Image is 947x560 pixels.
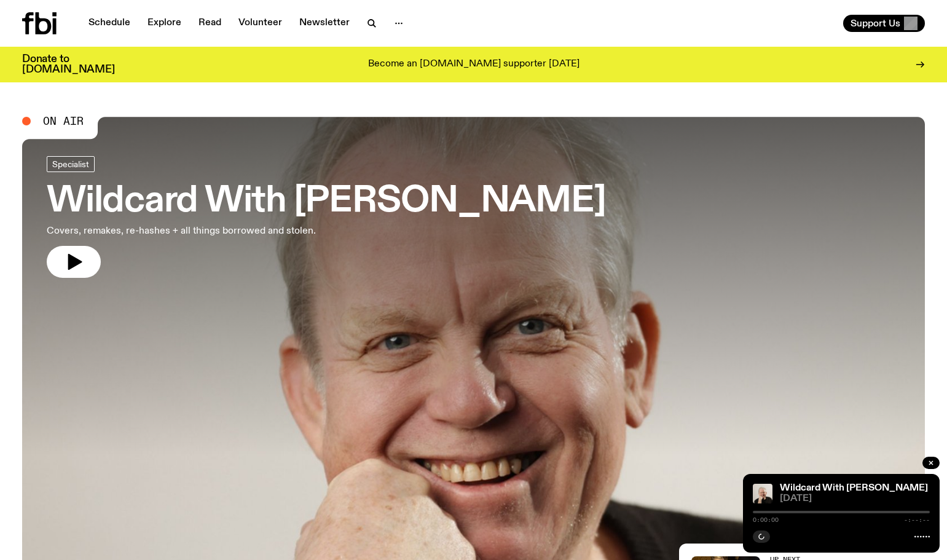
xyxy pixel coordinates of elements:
[904,517,930,523] span: -:--:--
[753,484,772,503] img: Stuart is smiling charmingly, wearing a black t-shirt against a stark white background.
[22,54,115,75] h3: Donate to [DOMAIN_NAME]
[47,224,361,239] p: Covers, remakes, re-hashes + all things borrowed and stolen.
[52,159,89,168] span: Specialist
[140,15,189,32] a: Explore
[843,15,925,32] button: Support Us
[191,15,229,32] a: Read
[47,156,606,278] a: Wildcard With [PERSON_NAME]Covers, remakes, re-hashes + all things borrowed and stolen.
[292,15,357,32] a: Newsletter
[368,59,580,70] p: Become an [DOMAIN_NAME] supporter [DATE]
[81,15,138,32] a: Schedule
[47,184,606,219] h3: Wildcard With [PERSON_NAME]
[780,483,928,493] a: Wildcard With [PERSON_NAME]
[43,116,84,127] span: On Air
[47,156,95,172] a: Specialist
[851,18,900,29] span: Support Us
[231,15,289,32] a: Volunteer
[753,517,779,523] span: 0:00:00
[780,494,930,503] span: [DATE]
